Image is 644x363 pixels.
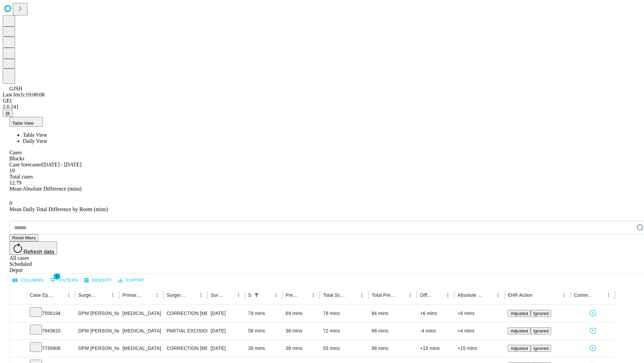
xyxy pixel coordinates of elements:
[323,340,365,357] div: 53 mins
[396,290,406,300] button: Sort
[559,290,569,300] button: Menu
[3,104,641,110] div: 2.0.241
[323,305,365,322] div: 78 mins
[13,308,23,320] button: Expand
[271,290,281,300] button: Menu
[309,290,318,300] button: Menu
[83,275,114,286] button: Density
[30,305,72,322] div: 7556194
[167,292,186,298] div: Surgery Name
[511,346,528,351] span: Adjusted
[286,292,299,298] div: Predicted In Room Duration
[533,290,542,300] button: Sort
[9,162,42,167] span: Case forecaster
[533,346,548,351] span: Ignored
[64,290,73,300] button: Menu
[78,322,116,339] div: DPM [PERSON_NAME] [PERSON_NAME]
[3,98,641,104] div: GEI
[167,340,204,357] div: CORRECTION [MEDICAL_DATA]
[286,322,317,339] div: 38 mins
[55,290,64,300] button: Sort
[420,322,451,339] div: -4 mins
[13,325,23,337] button: Expand
[372,340,414,357] div: 68 mins
[574,292,593,298] div: Comments
[99,290,108,300] button: Sort
[248,292,251,298] div: Scheduled In Room Duration
[211,305,241,322] div: [DATE]
[508,327,531,334] button: Adjusted
[508,310,531,317] button: Adjusted
[42,162,81,167] span: [DATE] - [DATE]
[78,340,116,357] div: DPM [PERSON_NAME] [PERSON_NAME]
[484,290,493,300] button: Sort
[508,345,531,352] button: Adjusted
[9,241,57,255] button: Refresh data
[493,290,503,300] button: Menu
[372,305,414,322] div: 84 mins
[234,290,243,300] button: Menu
[9,206,108,212] span: Mean Daily Total Difference by Room (mins)
[9,168,15,173] span: 19
[187,290,196,300] button: Sort
[196,290,206,300] button: Menu
[9,117,43,127] button: Table View
[531,310,551,317] button: Ignored
[122,305,160,322] div: [MEDICAL_DATA]
[420,340,451,357] div: +15 mins
[252,290,261,300] button: Show filters
[143,290,152,300] button: Sort
[9,200,12,206] span: 0
[533,311,548,316] span: Ignored
[23,132,47,138] span: Table View
[30,292,54,298] div: Case Epic Id
[248,340,279,357] div: 39 mins
[9,180,21,186] span: 12.79
[420,305,451,322] div: +6 mins
[286,340,317,357] div: 38 mins
[458,305,501,322] div: +6 mins
[167,305,204,322] div: CORRECTION [MEDICAL_DATA], DOUBLE [MEDICAL_DATA]
[531,327,551,334] button: Ignored
[434,290,443,300] button: Sort
[54,273,60,280] span: 1
[12,235,36,240] span: Reset filters
[211,292,224,298] div: Surgery Date
[122,340,160,357] div: [MEDICAL_DATA]
[9,234,38,241] button: Reset filters
[211,340,241,357] div: [DATE]
[604,290,613,300] button: Menu
[323,292,347,298] div: Total Scheduled Duration
[458,322,501,339] div: +4 mins
[3,92,45,97] span: Last fetch: 19:08:08
[9,174,33,179] span: Total cases
[262,290,271,300] button: Sort
[511,328,528,333] span: Adjusted
[30,340,72,357] div: 7735806
[11,275,45,286] button: Select columns
[372,322,414,339] div: 68 mins
[108,290,117,300] button: Menu
[357,290,367,300] button: Menu
[211,322,241,339] div: [DATE]
[443,290,452,300] button: Menu
[458,340,501,357] div: +15 mins
[9,86,22,91] span: GJSH
[458,292,483,298] div: Absolute Difference
[5,111,10,116] span: @
[30,322,72,339] div: 7943633
[3,110,13,117] button: @
[252,290,261,300] div: 1 active filter
[299,290,309,300] button: Sort
[78,292,98,298] div: Surgeon Name
[372,292,396,298] div: Total Predicted Duration
[508,292,532,298] div: EHR Action
[531,345,551,352] button: Ignored
[13,343,23,355] button: Expand
[286,305,317,322] div: 69 mins
[9,186,82,192] span: Mean Absolute Difference (mins)
[167,322,204,339] div: PARTIAL EXCISION PHALANX OF TOE
[23,249,54,255] span: Refresh data
[348,290,357,300] button: Sort
[224,290,234,300] button: Sort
